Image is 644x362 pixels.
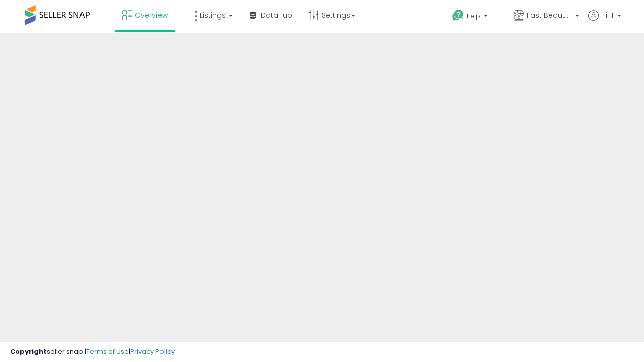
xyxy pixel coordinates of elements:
[467,12,480,20] span: Help
[452,9,464,22] i: Get Help
[527,10,572,20] span: Fast Beauty ([GEOGRAPHIC_DATA])
[86,347,129,356] a: Terms of Use
[588,10,621,33] a: Hi IT
[200,10,226,20] span: Listings
[261,10,292,20] span: DataHub
[130,347,175,356] a: Privacy Policy
[10,347,47,356] strong: Copyright
[444,2,505,33] a: Help
[601,10,614,20] span: Hi IT
[10,347,175,357] div: seller snap | |
[135,10,168,20] span: Overview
